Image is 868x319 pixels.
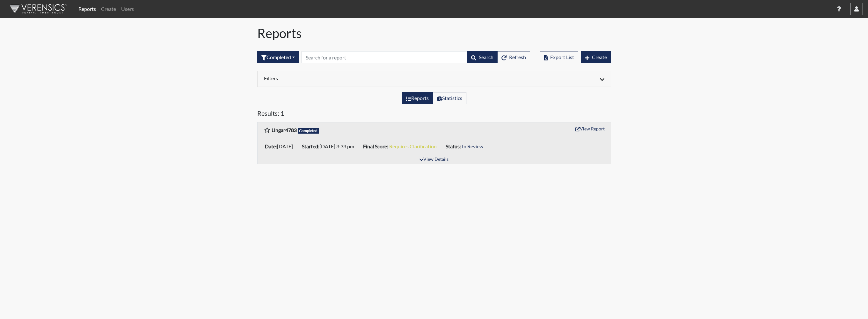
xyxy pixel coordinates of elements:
button: View Report [573,124,608,134]
h6: Filters [264,75,429,81]
b: Started: [302,143,319,149]
button: Export List [540,51,578,63]
span: Completed [298,128,319,134]
button: Completed [257,51,299,63]
li: [DATE] 3:33 pm [299,141,361,152]
a: Reports [76,3,98,15]
div: Filter by interview status [257,51,299,63]
a: Users [119,3,136,15]
span: Export List [550,54,574,60]
h5: Results: 1 [257,109,611,120]
h1: Reports [257,26,611,41]
span: Search [479,54,493,60]
b: Final Score: [363,143,388,149]
li: [DATE] [262,141,299,152]
button: View Details [417,155,451,164]
b: Date: [265,143,277,149]
button: Search [467,51,498,63]
span: In Review [462,143,483,149]
label: View statistics about completed interviews [433,92,466,104]
div: Click to expand/collapse filters [259,75,609,83]
b: Ungar4783 [272,127,297,133]
button: Create [581,51,611,63]
label: View the list of reports [402,92,433,104]
input: Search by Registration ID, Interview Number, or Investigation Name. [302,51,467,63]
span: Requires Clarification [389,143,437,149]
b: Status: [446,143,461,149]
span: Refresh [509,54,526,60]
a: Create [98,3,119,15]
span: Create [592,54,607,60]
button: Refresh [497,51,530,63]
